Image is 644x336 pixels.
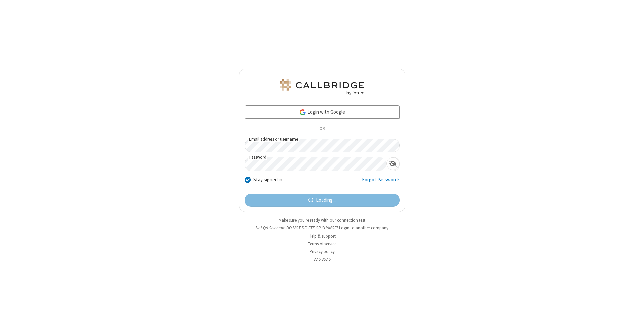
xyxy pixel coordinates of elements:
span: Loading... [316,196,336,204]
li: Not QA Selenium DO NOT DELETE OR CHANGE? [239,225,405,231]
a: Make sure you're ready with our connection test [279,217,365,223]
button: Login to another company [339,225,388,231]
input: Password [245,157,386,171]
span: OR [317,124,327,134]
img: QA Selenium DO NOT DELETE OR CHANGE [278,79,366,95]
input: Email address or username [245,139,400,152]
div: Show password [386,157,399,170]
iframe: Chat [627,319,639,331]
a: Terms of service [308,241,336,247]
button: Loading... [245,194,400,207]
a: Privacy policy [310,249,335,254]
a: Forgot Password? [362,176,400,189]
a: Help & support [309,233,336,239]
label: Stay signed in [253,176,282,184]
img: google-icon.png [299,109,306,116]
li: v2.6.352.6 [239,256,405,262]
a: Login with Google [245,105,400,119]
